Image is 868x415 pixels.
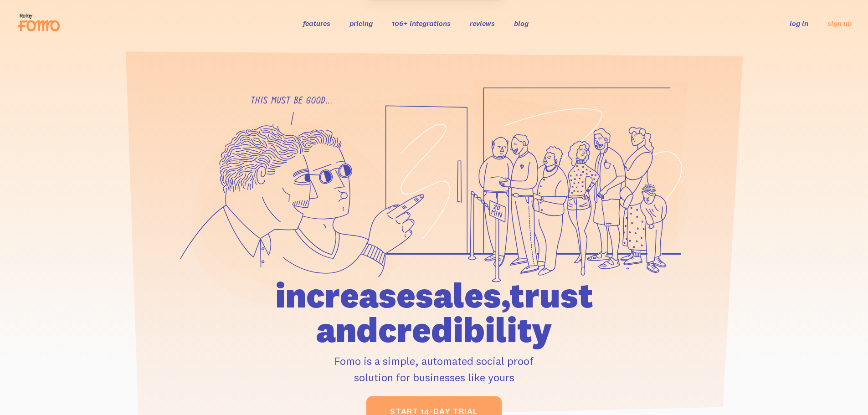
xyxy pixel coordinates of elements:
a: reviews [470,19,495,28]
p: Fomo is a simple, automated social proof solution for businesses like yours [223,353,645,385]
a: sign up [827,19,852,28]
a: 106+ integrations [392,19,451,28]
a: features [303,19,330,28]
h1: increase sales, trust and credibility [223,278,645,347]
a: blog [514,19,529,28]
a: log in [790,19,808,28]
a: pricing [349,19,373,28]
